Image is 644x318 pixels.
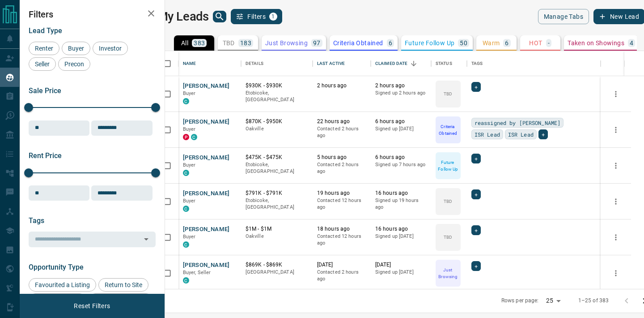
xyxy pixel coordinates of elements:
[471,225,481,235] div: +
[246,197,308,211] p: Etobicoke, [GEOGRAPHIC_DATA]
[475,226,478,235] span: +
[475,130,500,139] span: ISR Lead
[183,170,189,176] div: condos.ca
[183,90,196,96] span: Buyer
[317,154,366,161] p: 5 hours ago
[29,86,61,95] span: Sale Price
[508,130,534,139] span: ISR Lead
[444,90,452,97] p: TBD
[58,57,90,71] div: Precon
[505,40,508,46] p: 6
[538,129,548,139] div: +
[183,134,189,140] div: property.ca
[375,197,427,211] p: Signed up 19 hours ago
[157,9,209,24] h1: My Leads
[405,40,454,46] p: Future Follow Up
[246,189,308,197] p: $791K - $791K
[183,98,189,104] div: condos.ca
[29,278,96,292] div: Favourited a Listing
[431,51,467,76] div: Status
[183,118,230,126] button: [PERSON_NAME]
[471,82,481,92] div: +
[68,298,116,314] button: Reset Filters
[548,40,550,46] p: -
[181,40,188,46] p: All
[375,90,427,97] p: Signed up 2 hours ago
[29,263,84,271] span: Opportunity Type
[246,161,308,175] p: Etobicoke, [GEOGRAPHIC_DATA]
[475,262,478,271] span: +
[630,40,633,46] p: 4
[475,190,478,199] span: +
[270,13,276,20] span: 1
[183,189,230,198] button: [PERSON_NAME]
[183,234,196,240] span: Buyer
[29,216,44,225] span: Tags
[317,161,366,175] p: Contacted 2 hours ago
[96,45,125,52] span: Investor
[223,40,235,46] p: TBD
[436,266,460,280] p: Just Browsing
[183,270,211,275] span: Buyer, Seller
[246,90,308,103] p: Etobicoke, [GEOGRAPHIC_DATA]
[542,130,545,139] span: +
[29,151,62,160] span: Rent Price
[183,241,189,248] div: condos.ca
[178,51,241,76] div: Name
[609,123,623,137] button: more
[317,51,345,76] div: Last Active
[389,40,392,46] p: 6
[467,51,601,76] div: Tags
[29,9,156,20] h2: Filters
[317,261,366,269] p: [DATE]
[29,42,59,55] div: Renter
[501,297,539,305] p: Rows per page:
[32,281,93,288] span: Favourited a Listing
[317,197,366,211] p: Contacted 12 hours ago
[609,195,623,208] button: more
[471,154,481,163] div: +
[62,42,90,55] div: Buyer
[578,297,609,305] p: 1–25 of 383
[183,162,196,168] span: Buyer
[246,233,308,240] p: Oakville
[246,82,308,90] p: $930K - $930K
[317,269,366,283] p: Contacted 2 hours ago
[436,159,460,172] p: Future Follow Up
[317,82,366,90] p: 2 hours ago
[231,9,282,24] button: Filters1
[246,51,263,76] div: Details
[32,45,56,52] span: Renter
[375,161,427,168] p: Signed up 7 hours ago
[183,126,196,132] span: Buyer
[183,51,196,76] div: Name
[98,278,148,292] div: Return to Site
[407,57,420,70] button: Sort
[375,118,427,125] p: 6 hours ago
[609,159,623,172] button: more
[375,189,427,197] p: 16 hours ago
[609,87,623,101] button: more
[183,198,196,204] span: Buyer
[375,269,427,276] p: Signed up [DATE]
[538,9,589,24] button: Manage Tabs
[375,225,427,233] p: 16 hours ago
[444,234,452,241] p: TBD
[483,40,500,46] p: Warm
[609,231,623,244] button: more
[542,294,564,307] div: 25
[471,189,481,199] div: +
[375,154,427,161] p: 6 hours ago
[140,233,153,245] button: Open
[475,154,478,163] span: +
[371,51,431,76] div: Claimed Date
[317,233,366,247] p: Contacted 12 hours ago
[102,281,145,288] span: Return to Site
[183,261,230,270] button: [PERSON_NAME]
[241,51,313,76] div: Details
[333,40,383,46] p: Criteria Obtained
[568,40,624,46] p: Taken on Showings
[471,51,483,76] div: Tags
[375,233,427,240] p: Signed up [DATE]
[246,118,308,125] p: $870K - $950K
